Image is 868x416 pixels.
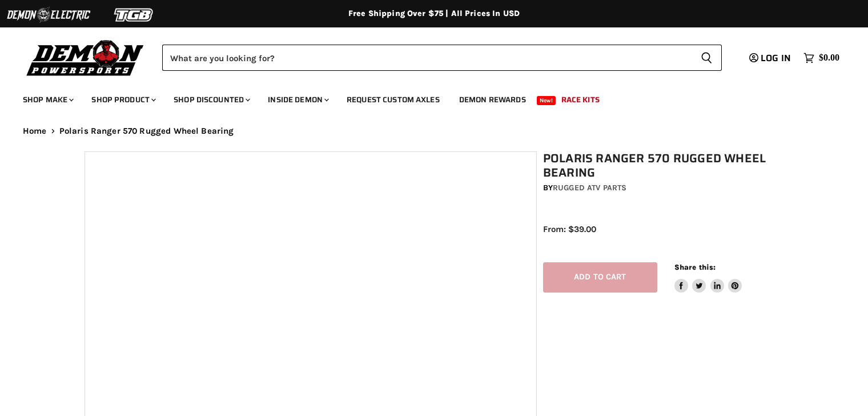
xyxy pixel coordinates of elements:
img: Demon Powersports [23,37,148,78]
span: $0.00 [819,53,839,63]
span: Log in [761,51,791,65]
span: Share this: [674,263,716,271]
img: TGB Logo 2 [91,4,177,26]
form: Product [162,45,722,71]
a: Log in [744,53,798,63]
a: Request Custom Axles [338,88,448,111]
div: by [543,182,790,194]
span: New! [537,96,556,105]
button: Search [692,45,722,71]
a: Demon Rewards [451,88,535,111]
span: Polaris Ranger 570 Rugged Wheel Bearing [59,126,234,136]
a: Shop Make [14,88,81,111]
a: Home [23,126,47,136]
input: Search [162,45,692,71]
a: Shop Discounted [165,88,257,111]
a: Inside Demon [259,88,336,111]
ul: Main menu [14,83,837,111]
a: Shop Product [83,88,163,111]
a: $0.00 [798,50,845,66]
a: Race Kits [553,88,608,111]
a: Rugged ATV Parts [553,183,626,193]
span: From: $39.00 [543,224,596,234]
h1: Polaris Ranger 570 Rugged Wheel Bearing [543,151,790,180]
aside: Share this: [674,262,742,293]
img: Demon Electric Logo 2 [6,4,91,26]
